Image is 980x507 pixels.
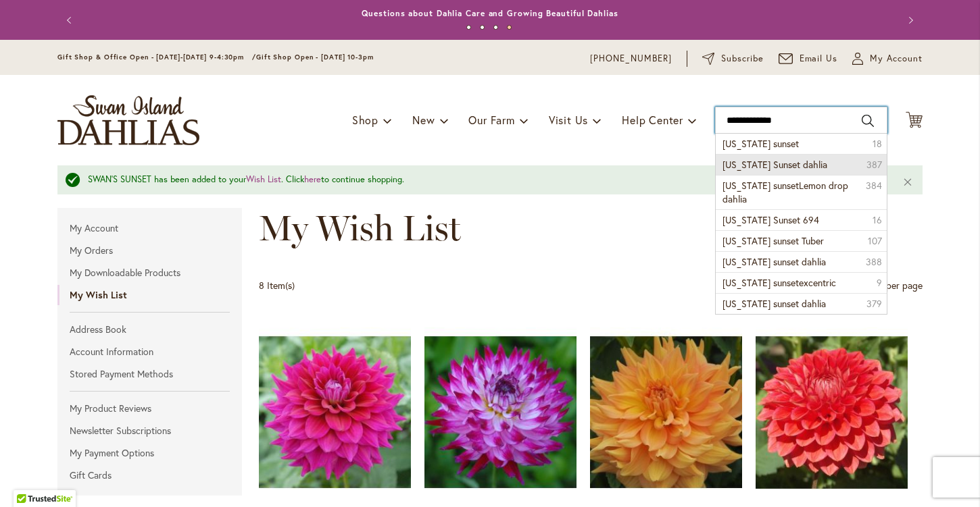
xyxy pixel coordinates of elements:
iframe: Launch Accessibility Center [10,459,48,497]
div: SWAN'S SUNSET has been added to your . Click to continue shopping. [88,174,882,186]
a: store logo [57,95,199,145]
span: 384 [866,179,882,192]
img: CHLOE JANAE [259,317,411,507]
span: New [412,113,435,127]
span: Shop [352,113,378,127]
a: My Payment Options [57,443,242,463]
span: 379 [866,297,882,311]
strong: My Wish List [57,285,242,305]
span: [US_STATE] sunset [722,137,799,150]
span: [US_STATE] sunset dahlia [722,297,826,310]
a: My Downloadable Products [57,263,242,283]
a: My Orders [57,240,242,261]
span: Help Center [622,113,683,127]
button: 4 of 4 [507,25,512,30]
a: here [304,174,321,185]
span: Gift Shop Open - [DATE] 10-3pm [256,53,374,61]
span: Gift Shop & Office Open - [DATE]-[DATE] 9-4:30pm / [57,53,256,61]
span: [US_STATE] sunsetLemon drop dahlia [722,179,848,205]
a: Gift Cards [57,465,242,485]
a: Wish List [246,174,281,185]
span: Visit Us [549,113,588,127]
span: 387 [866,158,882,171]
a: Email Us [779,52,838,65]
img: TEMPEST [756,317,908,507]
span: 388 [866,255,882,269]
a: Subscribe [702,52,764,65]
button: My Account [852,52,923,65]
button: 1 of 4 [466,25,471,30]
button: Search [862,110,874,132]
a: My Account [57,218,242,238]
a: Account Information [57,342,242,362]
button: 2 of 4 [480,25,485,30]
span: My Wish List [259,207,461,249]
span: 9 [877,276,882,290]
a: Address Book [57,319,242,340]
a: Stored Payment Methods [57,364,242,384]
a: My Product Reviews [57,398,242,419]
button: 3 of 4 [493,25,498,30]
span: 107 [868,234,882,248]
span: [US_STATE] sunsetexcentric [722,276,836,289]
button: Previous [57,7,84,34]
span: [US_STATE] Sunset dahlia [722,158,827,171]
button: Next [896,7,923,34]
span: Our Farm [468,113,514,127]
span: Email Us [800,52,838,65]
span: 16 [873,213,882,227]
img: Enchantress [424,317,577,507]
span: [US_STATE] sunset Tuber [722,234,824,247]
span: per page [886,278,923,291]
a: [PHONE_NUMBER] [590,52,672,65]
span: Subscribe [721,52,764,65]
a: Newsletter Subscriptions [57,421,242,441]
span: [US_STATE] sunset dahlia [722,255,826,268]
img: Honeymoon [590,317,742,507]
span: 18 [873,137,882,151]
a: Questions about Dahlia Care and Growing Beautiful Dahlias [362,8,618,18]
span: 8 Item(s) [259,279,295,292]
span: [US_STATE] Sunset 694 [722,213,819,226]
span: My Account [870,52,923,65]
